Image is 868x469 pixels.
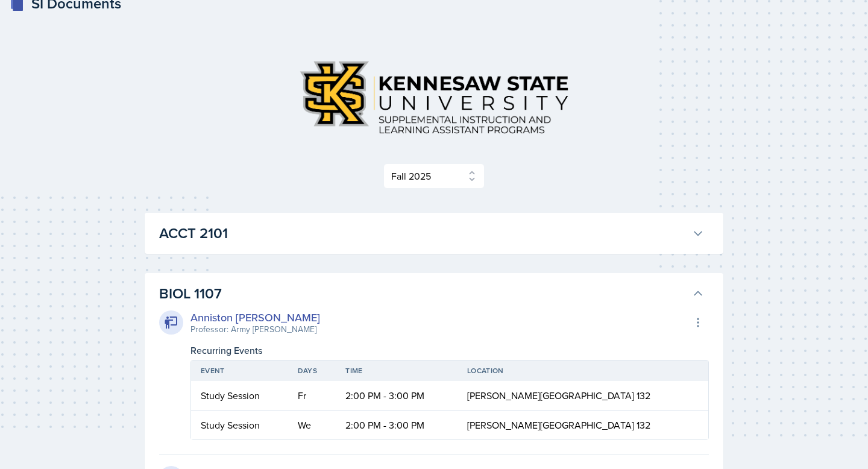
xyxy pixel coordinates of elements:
[288,411,336,439] td: We
[190,343,709,357] div: Recurring Events
[467,389,650,402] span: [PERSON_NAME][GEOGRAPHIC_DATA] 132
[157,280,706,307] button: BIOL 1107
[336,411,458,439] td: 2:00 PM - 3:00 PM
[336,360,458,381] th: Time
[289,51,579,144] img: Kennesaw State University
[288,381,336,411] td: Fr
[288,360,336,381] th: Days
[191,360,288,381] th: Event
[190,309,320,326] div: Anniston [PERSON_NAME]
[458,360,708,381] th: Location
[336,381,458,411] td: 2:00 PM - 3:00 PM
[201,388,278,403] div: Study Session
[467,418,650,432] span: [PERSON_NAME][GEOGRAPHIC_DATA] 132
[157,220,706,247] button: ACCT 2101
[201,418,278,432] div: Study Session
[159,283,687,304] h3: BIOL 1107
[190,323,320,336] div: Professor: Army [PERSON_NAME]
[159,222,687,244] h3: ACCT 2101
